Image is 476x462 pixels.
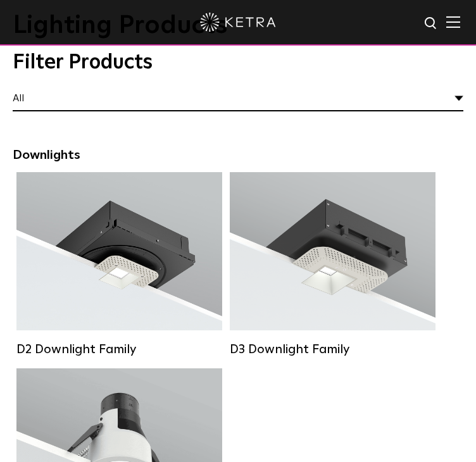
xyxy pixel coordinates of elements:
div: Filter Products [13,51,463,75]
img: ketra-logo-2019-white [200,13,276,32]
a: D3 Downlight Family Lumen Output:700 / 900 / 1100Colors:White / Black / Silver / Bronze / Paintab... [230,172,435,349]
div: All [13,87,463,111]
img: search icon [423,16,439,32]
div: Downlights [13,147,463,163]
a: D2 Downlight Family Lumen Output:1200Colors:White / Black / Gloss Black / Silver / Bronze / Silve... [16,172,222,349]
img: Hamburger%20Nav.svg [446,16,460,28]
div: D3 Downlight Family [230,342,435,357]
div: D2 Downlight Family [16,342,222,357]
